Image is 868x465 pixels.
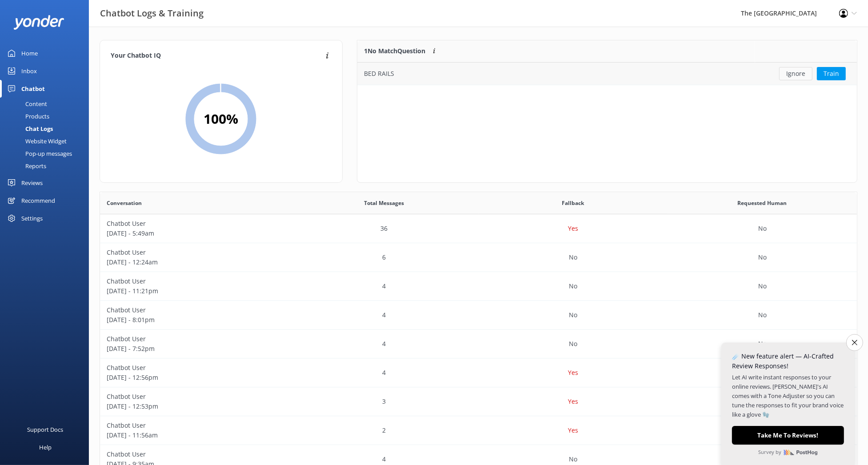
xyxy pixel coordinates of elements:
[111,51,323,61] h4: Your Chatbot IQ
[568,224,578,233] p: Yes
[357,63,857,85] div: grid
[738,199,787,207] span: Requested Human
[21,192,55,209] div: Recommend
[569,252,577,262] p: No
[107,257,283,267] p: [DATE] - 12:24am
[100,387,857,416] div: row
[382,339,386,349] p: 4
[100,330,857,359] div: row
[569,339,577,349] p: No
[21,80,45,98] div: Chatbot
[364,69,394,79] div: BED RAILS
[107,430,283,440] p: [DATE] - 11:56am
[569,310,577,320] p: No
[100,6,204,20] h3: Chatbot Logs & Training
[382,281,386,291] p: 4
[357,63,857,85] div: row
[21,174,43,192] div: Reviews
[107,229,283,238] p: [DATE] - 5:49am
[382,310,386,320] p: 4
[5,98,47,110] div: Content
[100,416,857,445] div: row
[107,402,283,411] p: [DATE] - 12:53pm
[569,454,577,464] p: No
[758,339,767,349] p: No
[107,199,142,207] span: Conversation
[380,224,388,233] p: 36
[107,344,283,354] p: [DATE] - 7:52pm
[107,392,283,402] p: Chatbot User
[5,160,89,172] a: Reports
[364,46,425,56] p: 1 No Match Question
[5,122,89,135] a: Chat Logs
[100,214,857,243] div: row
[568,426,578,435] p: Yes
[5,147,89,160] a: Pop-up messages
[107,373,283,382] p: [DATE] - 12:56pm
[364,199,404,207] span: Total Messages
[758,252,767,262] p: No
[569,281,577,291] p: No
[107,248,283,257] p: Chatbot User
[5,98,89,110] a: Content
[817,67,846,80] button: Train
[568,368,578,378] p: Yes
[100,272,857,301] div: row
[204,108,238,130] h2: 100 %
[562,199,584,207] span: Fallback
[382,368,386,378] p: 4
[100,301,857,330] div: row
[107,286,283,296] p: [DATE] - 11:21pm
[107,449,283,459] p: Chatbot User
[779,67,812,80] button: Ignore
[5,122,53,135] div: Chat Logs
[5,135,67,147] div: Website Widget
[758,224,767,233] p: No
[5,110,89,122] a: Products
[382,426,386,435] p: 2
[21,62,37,80] div: Inbox
[100,243,857,272] div: row
[107,334,283,344] p: Chatbot User
[107,421,283,430] p: Chatbot User
[107,305,283,315] p: Chatbot User
[28,421,64,438] div: Support Docs
[21,44,38,62] div: Home
[13,15,64,30] img: yonder-white-logo.png
[758,281,767,291] p: No
[107,363,283,373] p: Chatbot User
[382,454,386,464] p: 4
[5,135,89,147] a: Website Widget
[5,147,72,160] div: Pop-up messages
[5,110,49,122] div: Products
[21,209,43,227] div: Settings
[107,315,283,325] p: [DATE] - 8:01pm
[758,310,767,320] p: No
[100,359,857,387] div: row
[568,397,578,406] p: Yes
[5,160,46,172] div: Reports
[39,438,52,456] div: Help
[107,276,283,286] p: Chatbot User
[382,252,386,262] p: 6
[107,219,283,229] p: Chatbot User
[382,397,386,406] p: 3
